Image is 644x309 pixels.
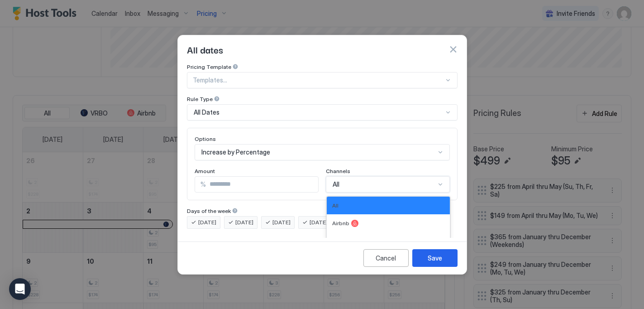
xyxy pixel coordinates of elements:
[200,180,206,188] span: %
[363,249,409,267] button: Cancel
[194,108,219,116] span: All Dates
[198,218,216,227] span: [DATE]
[310,218,328,227] span: [DATE]
[272,218,291,227] span: [DATE]
[235,218,253,227] span: [DATE]
[187,96,213,102] span: Rule Type
[195,135,216,142] span: Options
[412,249,458,267] button: Save
[187,63,231,70] span: Pricing Template
[9,278,31,300] div: Open Intercom Messenger
[206,177,318,192] input: Input Field
[333,180,339,188] span: All
[332,220,349,227] span: Airbnb
[187,43,223,56] span: All dates
[195,168,215,174] span: Amount
[376,253,396,263] div: Cancel
[428,253,442,263] div: Save
[201,148,270,156] span: Increase by Percentage
[187,208,231,214] span: Days of the week
[332,202,339,209] span: All
[326,168,350,174] span: Channels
